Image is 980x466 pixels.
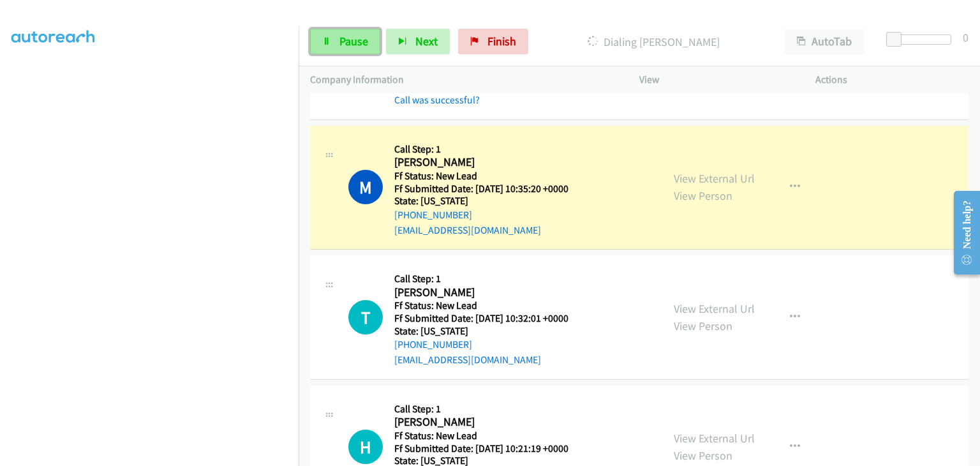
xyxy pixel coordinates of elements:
p: Dialing [PERSON_NAME] [546,33,762,50]
h5: Ff Status: New Lead [394,170,584,183]
div: 0 [963,29,969,46]
span: Finish [487,34,516,49]
button: Next [386,29,450,54]
a: View Person [674,448,732,463]
a: View Person [674,319,732,333]
div: Delay between calls (in seconds) [893,34,951,45]
h1: T [348,300,383,334]
a: Finish [458,29,528,54]
h5: Call Step: 1 [394,403,584,416]
h5: State: [US_STATE] [394,195,584,207]
h2: [PERSON_NAME] [394,415,584,430]
button: AutoTab [785,29,864,54]
h5: Call Step: 1 [394,273,584,285]
a: View External Url [674,431,755,446]
a: Pause [310,29,380,54]
h5: State: [US_STATE] [394,325,584,338]
a: View External Url [674,301,755,316]
h5: Ff Submitted Date: [DATE] 10:21:19 +0000 [394,442,584,455]
h5: Ff Status: New Lead [394,299,584,312]
h5: Ff Submitted Date: [DATE] 10:32:01 +0000 [394,312,584,325]
h5: Ff Status: New Lead [394,430,584,442]
p: View [639,72,792,87]
a: View Person [674,188,732,203]
a: [EMAIL_ADDRESS][DOMAIN_NAME] [394,224,541,236]
a: [EMAIL_ADDRESS][DOMAIN_NAME] [394,354,541,366]
p: Company Information [310,72,616,87]
h1: M [348,170,383,204]
a: Call was successful? [394,94,480,106]
h5: Call Step: 1 [394,143,584,156]
h1: H [348,430,383,464]
a: [PHONE_NUMBER] [394,338,472,350]
a: [PHONE_NUMBER] [394,209,472,221]
a: View External Url [674,171,755,186]
span: Next [415,34,438,49]
div: The call is yet to be attempted [348,300,383,334]
span: Pause [339,34,368,49]
iframe: Resource Center [944,182,980,283]
h2: [PERSON_NAME] [394,285,584,300]
h2: [PERSON_NAME] [394,155,584,170]
h5: Ff Submitted Date: [DATE] 10:35:20 +0000 [394,183,584,195]
div: The call is yet to be attempted [348,430,383,464]
p: Actions [815,72,969,87]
